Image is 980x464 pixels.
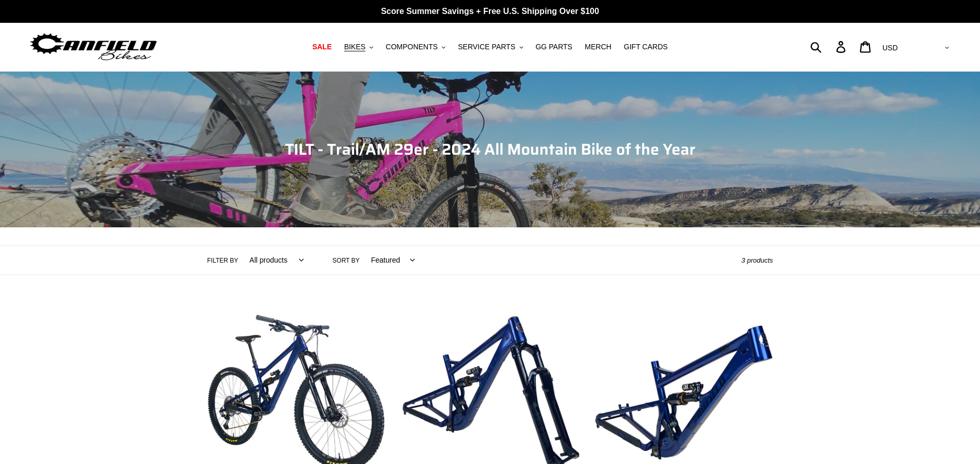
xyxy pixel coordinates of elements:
label: Filter by [207,256,238,265]
img: Canfield Bikes [29,31,158,63]
span: SERVICE PARTS [458,43,515,51]
input: Search [816,35,842,58]
span: GG PARTS [536,43,573,51]
button: COMPONENTS [380,40,451,54]
a: SALE [307,40,337,54]
span: COMPONENTS [386,43,438,51]
button: SERVICE PARTS [453,40,528,54]
span: SALE [312,43,332,51]
span: TILT - Trail/AM 29er - 2024 All Mountain Bike of the Year [285,137,696,161]
a: MERCH [580,40,617,54]
a: GG PARTS [530,40,578,54]
a: GIFT CARDS [619,40,673,54]
span: MERCH [585,43,611,51]
span: BIKES [344,43,365,51]
span: 3 products [741,256,773,264]
button: BIKES [339,40,378,54]
label: Sort by [333,256,360,265]
span: GIFT CARDS [624,43,668,51]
